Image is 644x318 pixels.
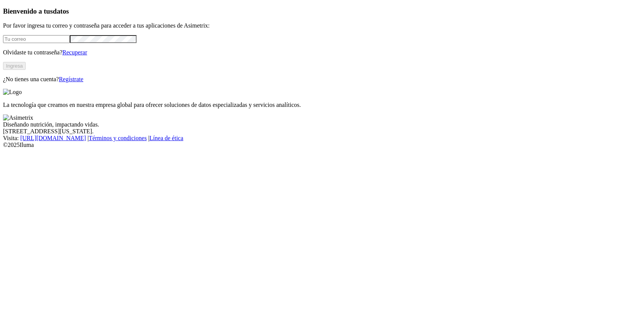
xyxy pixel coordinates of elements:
button: Ingresa [3,62,26,70]
p: Por favor ingresa tu correo y contraseña para acceder a tus aplicaciones de Asimetrix: [3,22,641,29]
input: Tu correo [3,35,70,43]
div: Diseñando nutrición, impactando vidas. [3,121,641,128]
a: Línea de ética [149,135,183,141]
p: ¿No tienes una cuenta? [3,76,641,83]
span: datos [53,7,69,15]
a: [URL][DOMAIN_NAME] [20,135,86,141]
a: Términos y condiciones [89,135,147,141]
a: Recuperar [62,49,87,56]
h3: Bienvenido a tus [3,7,641,15]
img: Asimetrix [3,114,33,121]
div: © 2025 Iluma [3,142,641,148]
div: Visita : | | [3,135,641,142]
img: Logo [3,89,22,96]
p: La tecnología que creamos en nuestra empresa global para ofrecer soluciones de datos especializad... [3,102,641,108]
div: [STREET_ADDRESS][US_STATE]. [3,128,641,135]
a: Regístrate [59,76,83,82]
p: Olvidaste tu contraseña? [3,49,641,56]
